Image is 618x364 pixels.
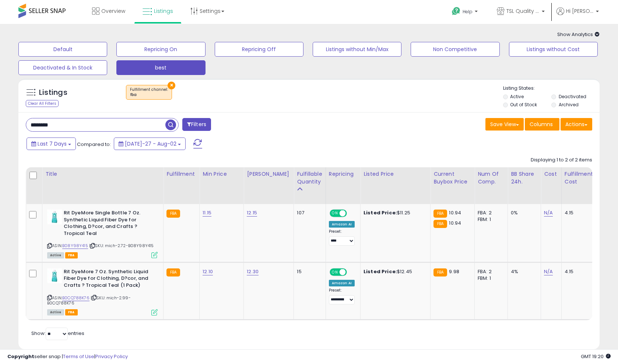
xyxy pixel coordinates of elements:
[364,268,425,275] div: $12.45
[556,7,599,24] a: Hi [PERSON_NAME]
[345,269,357,275] span: OFF
[313,42,401,57] button: Listings without Min/Max
[565,210,590,216] div: 4.15
[511,268,535,275] div: 4%
[329,170,357,178] div: Repricing
[89,243,154,249] span: | SKU: mich-2.72-B08Y98Y415
[503,85,600,92] p: Listing States:
[511,170,538,186] div: BB Share 24h.
[329,221,355,228] div: Amazon AI
[166,170,196,178] div: Fulfillment
[297,170,322,186] div: Fulfillable Quantity
[530,121,553,128] span: Columns
[101,7,125,15] span: Overview
[26,100,59,107] div: Clear All Filters
[510,101,537,108] label: Out of Stock
[39,88,67,98] h5: Listings
[64,210,153,239] b: Rit DyeMore Single Bottle 7 Oz. Synthetic Liquid Fiber Dye for Clothing, D?cor, and Crafts ? Trop...
[485,118,524,131] button: Save View
[478,268,502,275] div: FBA: 2
[64,268,153,291] b: Rit DyeMore 7 Oz. Synthetic Liquid Fiber Dye for Clothing, D?cor, and Crafts ? Tropical Teal (1 P...
[452,7,461,16] i: Get Help
[154,7,173,15] span: Listings
[18,42,107,57] button: Default
[565,170,593,186] div: Fulfillment Cost
[215,42,303,57] button: Repricing Off
[47,309,64,315] span: All listings currently available for purchase on Amazon
[329,280,355,286] div: Amazon AI
[18,60,107,75] button: Deactivated & In Stock
[297,268,320,275] div: 15
[509,42,598,57] button: Listings without Cost
[510,93,524,100] label: Active
[125,140,176,147] span: [DATE]-27 - Aug-02
[557,31,600,38] span: Show Analytics
[7,353,34,360] strong: Copyright
[433,220,447,228] small: FBA
[116,60,205,75] button: best
[449,268,459,275] span: 9.98
[27,138,76,150] button: Last 7 Days
[77,141,111,148] span: Compared to:
[47,210,62,224] img: 41tg1CldM7L._SL40_.jpg
[62,243,88,249] a: B08Y98Y415
[47,252,64,258] span: All listings currently available for purchase on Amazon
[544,170,558,178] div: Cost
[531,157,592,164] div: Displaying 1 to 2 of 2 items
[47,295,131,306] span: | SKU: mich-2.99-B0CQ788K76
[166,268,180,276] small: FBA
[329,229,355,246] div: Preset:
[38,140,67,147] span: Last 7 Days
[544,209,553,217] a: N/A
[203,170,240,178] div: Min Price
[95,353,128,360] a: Privacy Policy
[47,268,158,315] div: ASIN:
[116,42,205,57] button: Repricing On
[247,170,291,178] div: [PERSON_NAME]
[463,8,473,15] span: Help
[31,330,84,337] span: Show: entries
[581,353,611,360] span: 2025-08-10 19:20 GMT
[47,268,62,283] img: 41tg1CldM7L._SL40_.jpg
[561,118,592,131] button: Actions
[544,268,553,275] a: N/A
[478,275,502,282] div: FBM: 1
[433,268,447,276] small: FBA
[525,118,559,131] button: Columns
[247,209,257,217] a: 12.15
[478,210,502,216] div: FBA: 2
[45,170,160,178] div: Title
[478,170,505,186] div: Num of Comp.
[506,7,540,15] span: TSL Quality Products
[364,268,397,275] b: Listed Price:
[65,309,78,315] span: FBA
[130,92,168,97] div: fba
[7,353,128,360] div: seller snap | |
[203,209,211,217] a: 11.15
[329,288,355,304] div: Preset:
[478,216,502,223] div: FBM: 1
[364,210,425,216] div: $11.25
[65,252,78,258] span: FBA
[203,268,213,275] a: 12.10
[47,210,158,257] div: ASIN:
[559,101,579,108] label: Archived
[297,210,320,216] div: 107
[565,268,590,275] div: 4.15
[247,268,259,275] a: 12.30
[433,210,447,218] small: FBA
[449,220,461,226] span: 10.94
[411,42,499,57] button: Non Competitive
[433,170,471,186] div: Current Buybox Price
[62,295,89,301] a: B0CQ788K76
[345,210,357,217] span: OFF
[559,93,586,100] label: Deactivated
[166,210,180,218] small: FBA
[364,170,427,178] div: Listed Price
[566,7,594,15] span: Hi [PERSON_NAME]
[114,138,186,150] button: [DATE]-27 - Aug-02
[330,269,340,275] span: ON
[446,1,485,24] a: Help
[168,82,175,89] button: ×
[449,209,461,216] span: 10.94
